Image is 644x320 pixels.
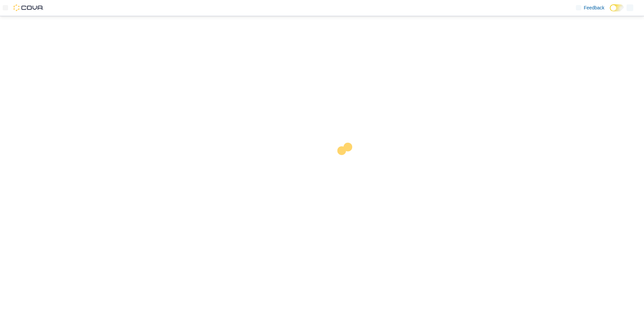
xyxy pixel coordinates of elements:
span: Feedback [584,4,604,11]
a: Feedback [573,1,607,14]
img: cova-loader [322,138,372,188]
input: Dark Mode [610,4,624,11]
img: Cova [13,4,44,11]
